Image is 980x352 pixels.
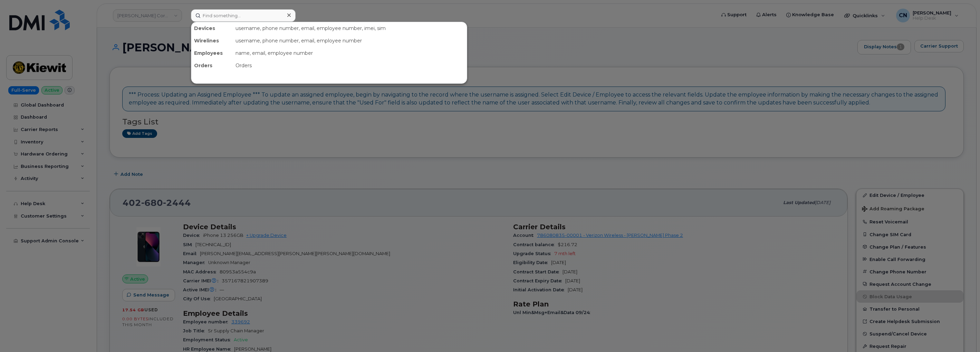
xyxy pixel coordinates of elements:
div: Wirelines [191,34,233,47]
div: Employees [191,47,233,59]
div: Orders [233,59,467,72]
div: Devices [191,22,233,34]
div: username, phone number, email, employee number, imei, sim [233,22,467,34]
div: username, phone number, email, employee number [233,34,467,47]
iframe: Messenger Launcher [950,322,975,347]
div: name, email, employee number [233,47,467,59]
div: Orders [191,59,233,72]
